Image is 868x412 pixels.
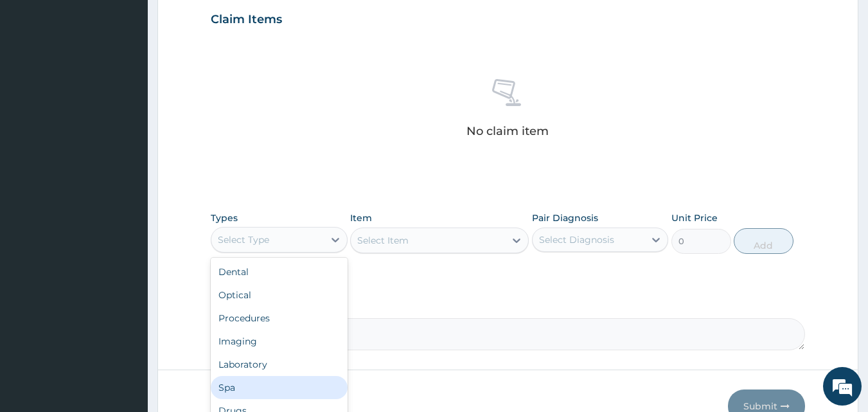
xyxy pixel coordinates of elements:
label: Comment [211,300,806,311]
h3: Claim Items [211,13,282,27]
div: Select Diagnosis [539,233,614,246]
label: Unit Price [671,211,718,224]
label: Types [211,213,238,224]
p: No claim item [466,125,549,138]
label: Item [350,211,372,224]
div: Minimize live chat window [211,6,242,37]
div: Dental [211,260,348,283]
img: d_794563401_company_1708531726252_794563401 [24,64,52,96]
div: Select Type [218,233,269,246]
div: Optical [211,283,348,307]
div: Procedures [211,307,348,330]
div: Spa [211,376,348,399]
div: Imaging [211,330,348,353]
label: Pair Diagnosis [532,211,598,224]
span: We're online! [75,124,177,254]
button: Add [734,228,793,254]
div: Laboratory [211,353,348,376]
div: Chat with us now [67,72,216,89]
textarea: Type your message and hit 'Enter' [6,275,245,320]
